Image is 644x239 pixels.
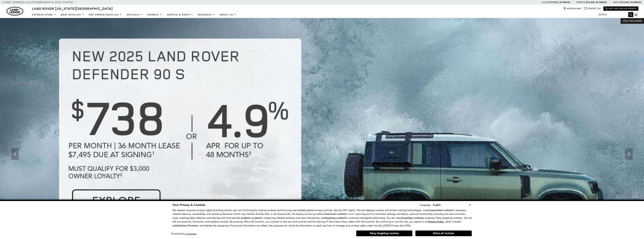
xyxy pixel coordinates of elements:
[415,231,472,236] button: Allow all cookies
[171,233,196,235] div: Powered by
[542,1,549,4] span: Sales
[30,11,59,18] a: EXPRESS STORE
[325,216,345,220] strong: targeting cookies
[325,212,345,216] strong: functional cookies
[623,19,642,22] span: VIEW DISCLAIMER
[433,209,451,212] strong: essential cookies
[419,204,431,206] div: Language:
[6,7,23,16] a: land-rover
[145,11,165,18] a: Finance
[217,11,239,18] a: About Us
[172,208,472,228] p: We respect consumer privacy rights by letting visitors opt out of third-party tracking cookies an...
[584,7,601,10] a: Contact Us
[595,12,633,17] input: Search
[586,1,607,4] a: [PHONE_NUMBER]
[175,224,198,227] strong: Arbitration Provision
[165,11,196,18] a: Service & Parts
[186,233,196,235] a: ComplyAuto
[32,6,113,11] span: Land Rover [US_STATE][GEOGRAPHIC_DATA]
[613,1,620,4] span: Parts
[172,203,205,207] span: Your Privacy & Cookies
[432,203,472,207] select: Language Select
[124,11,145,18] a: Specials
[563,7,581,10] a: Hours & Map
[625,148,633,160] div: Next
[196,11,217,18] a: Research
[605,7,637,10] a: Visit Our Jaguar Website
[428,220,444,223] a: Privacy Policy
[30,11,239,18] nav: Main Navigation
[59,11,86,18] a: New Vehicles
[620,1,641,4] a: [PHONE_NUMBER]
[6,7,23,16] img: Land Rover
[549,1,570,4] a: [PHONE_NUMBER]
[356,230,413,236] button: Deny targeting cookies
[576,1,585,4] span: Service
[3,1,73,4] a: [STREET_ADDRESS] • [US_STATE][GEOGRAPHIC_DATA], CO 80905
[30,6,115,11] a: Land Rover [US_STATE][GEOGRAPHIC_DATA]
[241,216,260,220] strong: analytics cookies
[86,11,124,18] a: Pre-Owned Vehicles
[620,18,644,24] button: VIEW DISCLAIMER
[428,220,444,223] u: Privacy Policy
[402,216,422,220] strong: targeting cookies
[11,148,19,160] div: Previous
